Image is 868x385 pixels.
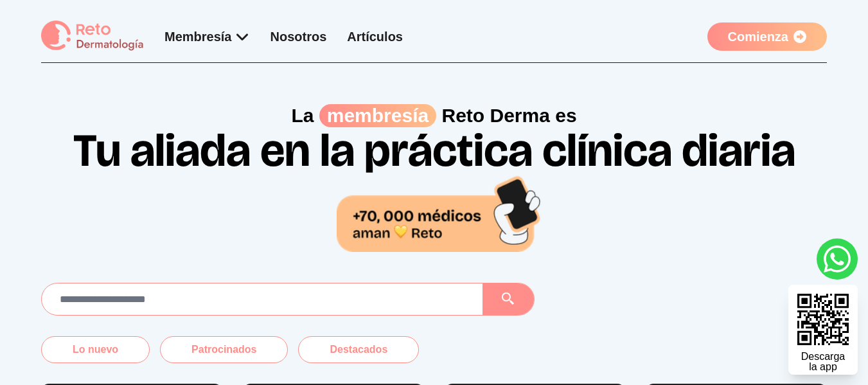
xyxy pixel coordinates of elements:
a: Nosotros [270,30,327,44]
img: logo Reto dermatología [41,21,144,52]
button: Patrocinados [160,336,288,363]
a: Artículos [347,30,403,44]
div: Membresía [164,28,250,46]
div: Descarga la app [801,352,845,372]
button: Lo nuevo [41,336,150,363]
h1: Tu aliada en la práctica clínica diaria [41,127,827,251]
button: Destacados [298,336,419,363]
a: whatsapp button [817,238,858,280]
a: Comienza [707,22,827,51]
span: membresía [319,104,436,127]
img: 70,000 médicos aman Reto [337,174,542,251]
p: La Reto Derma es [41,104,827,127]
